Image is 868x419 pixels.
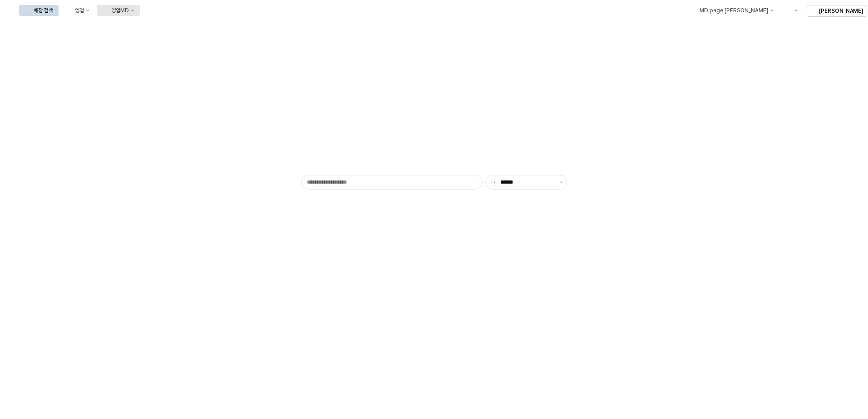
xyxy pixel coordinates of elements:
[60,5,95,16] button: 영업
[699,7,768,14] div: MD page [PERSON_NAME]
[819,7,863,15] p: [PERSON_NAME]
[19,5,59,16] button: 매장 검색
[34,7,53,14] div: 매장 검색
[492,179,498,185] span: -
[685,5,779,16] div: MD page 이동
[685,5,779,16] button: MD page [PERSON_NAME]
[75,7,84,14] div: 영업
[97,5,140,16] button: 영업MD
[111,7,129,14] div: 영업MD
[780,5,803,16] div: Menu item 6
[807,5,867,17] button: [PERSON_NAME]
[556,175,567,189] button: 제안 사항 표시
